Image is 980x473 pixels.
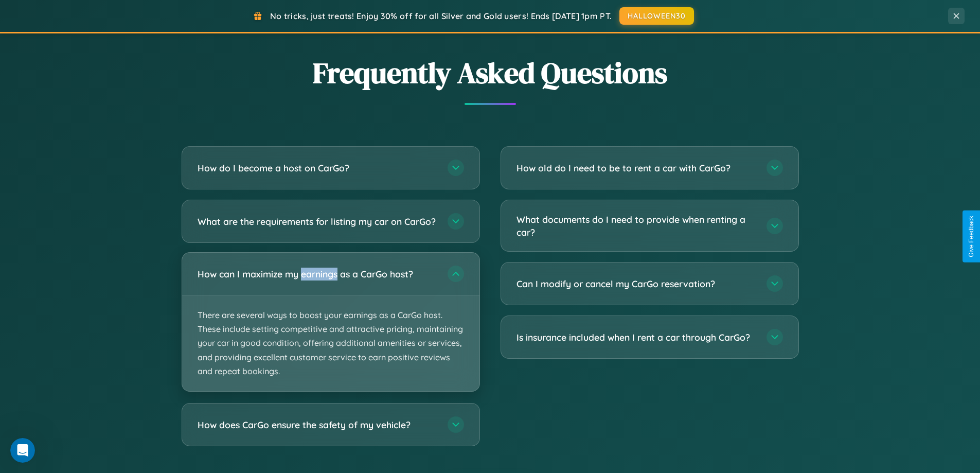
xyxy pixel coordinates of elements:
h3: How old do I need to be to rent a car with CarGo? [516,162,756,174]
h2: Frequently Asked Questions [182,53,799,93]
iframe: Intercom live chat [10,438,35,463]
h3: Can I modify or cancel my CarGo reservation? [516,277,756,290]
button: HALLOWEEN30 [619,7,694,25]
h3: What documents do I need to provide when renting a car? [516,213,756,238]
h3: What are the requirements for listing my car on CarGo? [198,215,437,228]
p: There are several ways to boost your earnings as a CarGo host. These include setting competitive ... [182,295,479,391]
h3: How do I become a host on CarGo? [198,162,437,174]
span: No tricks, just treats! Enjoy 30% off for all Silver and Gold users! Ends [DATE] 1pm PT. [270,11,612,21]
h3: Is insurance included when I rent a car through CarGo? [516,331,756,344]
h3: How can I maximize my earnings as a CarGo host? [198,268,437,281]
h3: How does CarGo ensure the safety of my vehicle? [198,418,437,431]
div: Give Feedback [968,216,975,257]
